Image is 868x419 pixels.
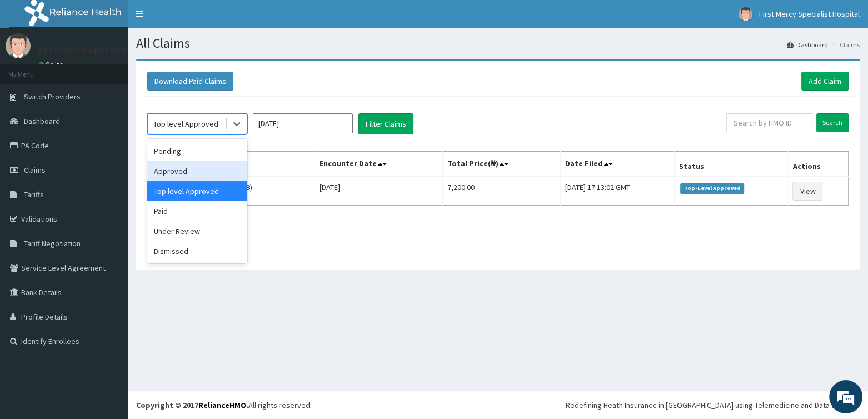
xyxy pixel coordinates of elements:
[24,238,81,248] span: Tariff Negotiation
[24,92,81,102] span: Switch Providers
[136,400,248,410] strong: Copyright © 2017 .
[24,116,60,126] span: Dashboard
[24,165,46,175] span: Claims
[759,9,860,19] span: First Mercy Specialist Hospital
[147,141,247,161] div: Pending
[39,45,170,55] p: First Mercy Specialist Hospital
[153,118,218,129] div: Top level Approved
[198,400,246,410] a: RelianceHMO
[561,177,675,206] td: [DATE] 17:13:02 GMT
[816,113,849,132] input: Search
[787,40,828,49] a: Dashboard
[315,152,442,177] th: Encounter Date
[147,221,247,241] div: Under Review
[442,152,561,177] th: Total Price(₦)
[147,241,247,261] div: Dismissed
[788,152,849,177] th: Actions
[442,177,561,206] td: 7,200.00
[739,7,752,21] img: User Image
[147,201,247,221] div: Paid
[24,189,44,199] span: Tariffs
[253,113,353,133] input: Select Month and Year
[358,113,413,134] button: Filter Claims
[801,72,849,91] a: Add Claim
[726,113,812,132] input: Search by HMO ID
[6,33,31,58] img: User Image
[675,152,788,177] th: Status
[315,177,442,206] td: [DATE]
[128,391,868,419] footer: All rights reserved.
[561,152,675,177] th: Date Filed
[39,61,66,68] a: Online
[6,303,212,342] textarea: Type your message and hit 'Enter'
[147,72,233,91] button: Download Paid Claims
[680,183,744,193] span: Top-Level Approved
[566,400,860,411] div: Redefining Heath Insurance in [GEOGRAPHIC_DATA] using Telemedicine and Data Science!
[147,161,247,181] div: Approved
[136,36,860,51] h1: All Claims
[792,182,822,201] a: View
[21,56,45,83] img: d_794563401_company_1708531726252_794563401
[829,40,860,49] li: Claims
[182,6,209,32] div: Minimize live chat window
[64,140,153,252] span: We're online!
[147,181,247,201] div: Top level Approved
[58,62,187,77] div: Chat with us now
